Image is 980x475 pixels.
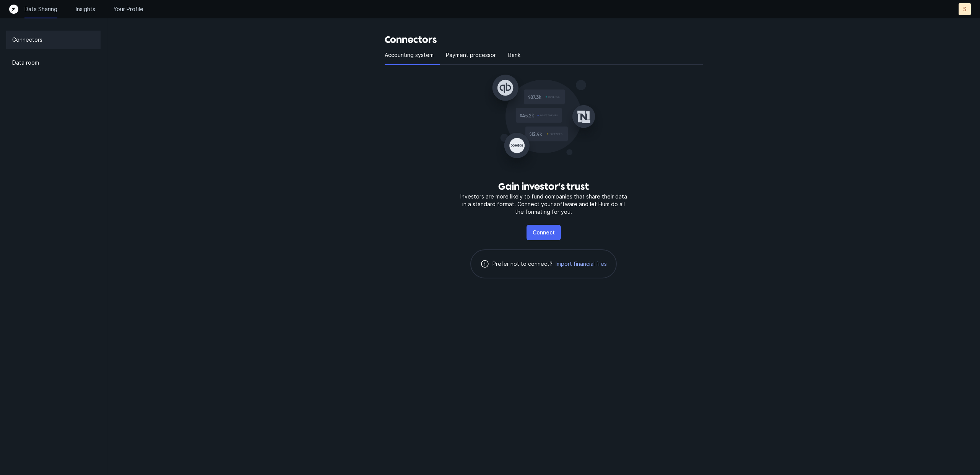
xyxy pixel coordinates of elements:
p: Payment processor [446,50,496,60]
img: Gain investor's trust [483,71,605,174]
p: Connect [533,228,555,237]
a: Your Profile [114,5,143,13]
button: Connect [527,225,561,240]
p: Data room [12,58,39,67]
a: Connectors [6,31,101,49]
p: Accounting system [385,50,434,60]
p: Connectors [12,35,42,44]
a: Data Sharing [24,5,57,13]
p: Prefer not to connect? [492,259,553,268]
p: S [963,5,967,13]
a: Data room [6,54,101,72]
p: Bank [508,50,520,60]
span: Import financial files [556,260,607,268]
h3: Connectors [385,34,703,46]
a: Insights [76,5,95,13]
button: S [959,3,971,15]
p: Investors are more likely to fund companies that share their data in a standard format. Connect y... [458,193,629,216]
h3: Gain investor's trust [498,181,589,193]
